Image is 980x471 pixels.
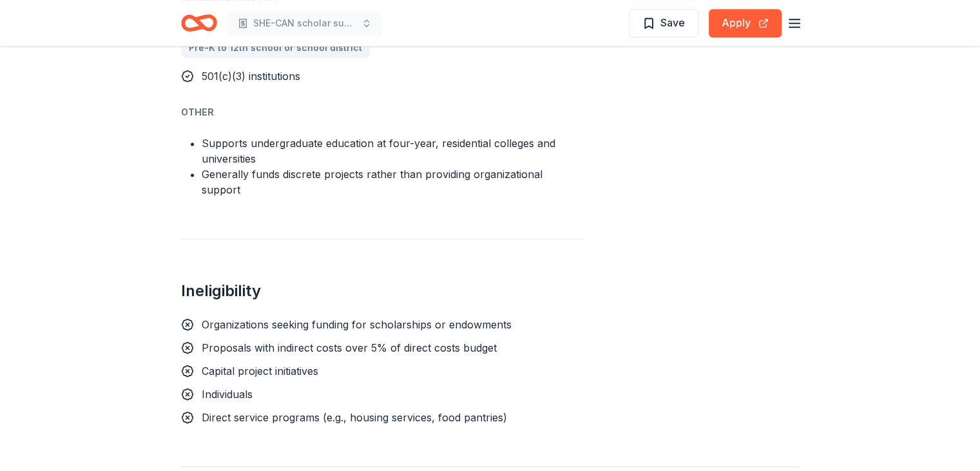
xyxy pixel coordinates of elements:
[629,9,698,37] button: Save
[202,318,512,331] span: Organizations seeking funding for scholarships or endowments
[202,388,253,401] span: Individuals
[181,37,370,58] a: Pre-K to 12th school or school district
[181,281,583,301] h2: Ineligibility
[202,411,507,424] span: Direct service programs (e.g., housing services, food pantries)
[202,166,583,197] li: Generally funds discrete projects rather than providing organizational support
[181,8,217,38] a: Home
[660,14,685,31] span: Save
[253,15,356,31] span: SHE-CAN scholar supplies
[227,10,382,36] button: SHE-CAN scholar supplies
[202,135,583,166] li: Supports undergraduate education at four-year, residential colleges and universities
[202,365,318,377] span: Capital project initiatives
[202,70,300,83] span: 501(c)(3) institutions
[181,105,583,120] div: Other
[189,40,362,55] span: Pre-K to 12th school or school district
[709,9,782,37] button: Apply
[202,341,497,354] span: Proposals with indirect costs over 5% of direct costs budget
